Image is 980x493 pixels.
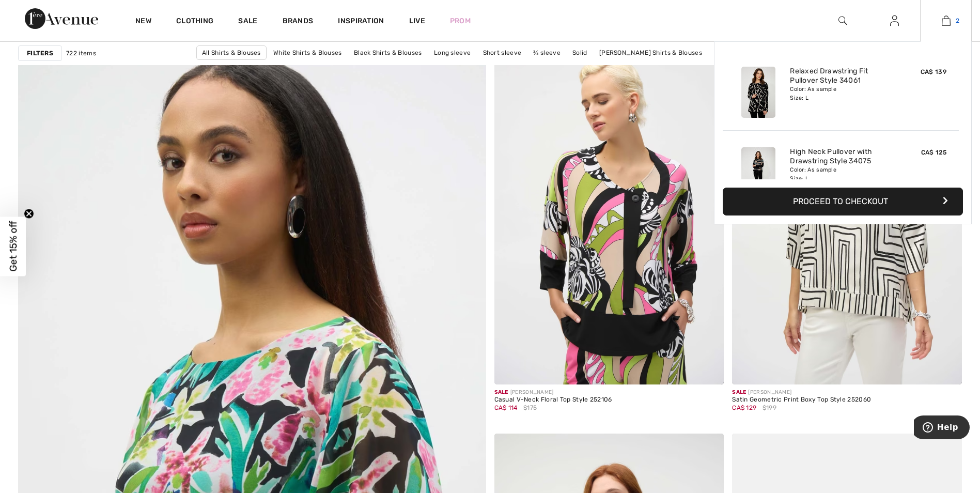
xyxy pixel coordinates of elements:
[24,209,34,219] button: Close teaser
[594,46,707,59] a: [PERSON_NAME] Shirts & Blouses
[135,17,151,27] a: New
[478,46,527,59] a: Short sleeve
[921,68,946,75] span: CA$ 139
[494,389,508,395] span: Sale
[283,17,314,27] a: Brands
[942,14,951,27] img: My Bag
[494,389,612,396] div: [PERSON_NAME]
[66,49,96,58] span: 722 items
[349,46,427,59] a: Black Shirts & Blouses
[176,17,213,27] a: Clothing
[921,14,971,27] a: 2
[732,404,756,411] span: CA$ 129
[956,16,959,25] span: 2
[494,39,724,384] img: Casual V-Neck Floral Top Style 252106. Black/Multi
[838,14,847,27] img: search the website
[27,49,53,58] strong: Filters
[921,149,946,156] span: CA$ 125
[409,16,425,26] a: Live
[238,17,257,27] a: Sale
[723,188,963,215] button: Proceed to Checkout
[25,8,98,29] img: 1ère Avenue
[890,14,899,27] img: My Info
[450,16,471,26] a: Prom
[429,46,476,59] a: Long sleeve
[338,17,384,27] span: Inspiration
[741,147,775,198] img: High Neck Pullover with Drawstring Style 34075
[914,415,970,441] iframe: Opens a widget where you can find more information
[882,14,907,27] a: Sign In
[567,46,593,59] a: Solid
[790,85,892,102] div: Color: As sample Size: L
[732,389,871,396] div: [PERSON_NAME]
[494,396,612,404] div: Casual V-Neck Floral Top Style 252106
[523,403,537,412] span: $175
[528,46,565,59] a: ¾ sleeve
[790,166,892,182] div: Color: As sample Size: L
[790,147,892,166] a: High Neck Pullover with Drawstring Style 34075
[196,45,267,60] a: All Shirts & Blouses
[790,67,892,85] a: Relaxed Drawstring Fit Pullover Style 34061
[268,46,347,59] a: White Shirts & Blouses
[741,67,775,118] img: Relaxed Drawstring Fit Pullover Style 34061
[763,403,776,412] span: $199
[709,46,802,59] a: [PERSON_NAME] & Blouses
[7,221,19,272] span: Get 15% off
[494,404,518,411] span: CA$ 114
[732,389,746,395] span: Sale
[732,396,871,404] div: Satin Geometric Print Boxy Top Style 252060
